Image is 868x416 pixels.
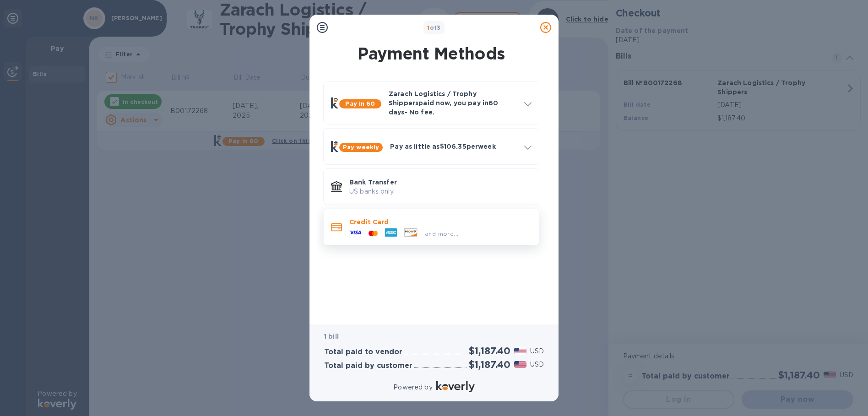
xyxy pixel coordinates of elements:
[427,24,429,31] span: 1
[324,348,402,357] h3: Total paid to vendor
[321,44,541,63] h1: Payment Methods
[393,383,432,392] p: Powered by
[390,142,517,151] p: Pay as little as $106.35 per week
[469,359,510,370] h2: $1,187.40
[343,144,379,151] b: Pay weekly
[469,345,510,357] h2: $1,187.40
[530,360,544,369] p: USD
[436,381,475,392] img: Logo
[349,178,532,187] p: Bank Transfer
[530,346,544,356] p: USD
[349,187,532,196] p: US banks only.
[514,361,526,367] img: USD
[389,89,517,117] p: Zarach Logistics / Trophy Shippers paid now, you pay in 60 days - No fee.
[324,362,412,370] h3: Total paid by customer
[345,100,375,107] b: Pay in 60
[425,230,458,237] span: and more...
[324,333,339,340] b: 1 bill
[349,217,532,227] p: Credit Card
[427,24,441,31] b: of 3
[514,348,526,354] img: USD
